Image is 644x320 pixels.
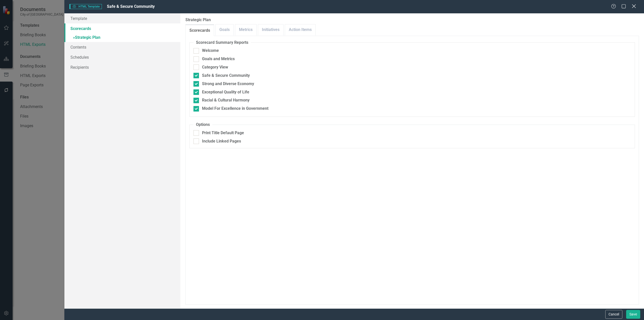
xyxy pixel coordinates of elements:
[202,81,254,87] div: Strong and Diverse Economy
[202,97,250,103] div: Racial & Cultural Harmony
[64,62,180,72] a: Recipients
[202,64,228,70] div: Category View
[258,24,283,35] a: Initiatives
[626,310,640,319] button: Save
[107,4,155,9] span: Safe & Secure Community
[64,42,180,52] a: Contents
[193,122,212,128] legend: Options
[69,4,102,9] span: HTML Template
[285,24,315,35] a: Action Items
[193,40,251,46] legend: Scorecard Summary Reports
[64,13,180,23] a: Template
[202,73,250,79] div: Safe & Secure Community
[73,35,75,40] span: »
[202,89,249,95] div: Exceptional Quality of Life
[64,33,180,42] a: »Strategic Plan
[605,310,622,319] button: Cancel
[64,52,180,62] a: Schedules
[186,25,214,36] a: Scorecards
[216,24,233,35] a: Goals
[64,23,180,33] a: Scorecards
[202,106,268,112] div: Model For Excellence in Government
[185,17,639,23] label: Strategic Plan
[202,56,235,62] div: Goals and Metrics
[202,48,219,54] div: Welcome
[202,138,241,144] div: Include Linked Pages
[235,24,256,35] a: Metrics
[202,130,244,136] div: Print Title Default Page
